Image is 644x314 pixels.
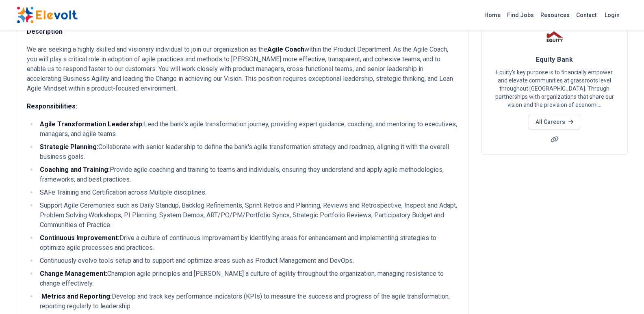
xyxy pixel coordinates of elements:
[37,233,458,253] li: Drive a culture of continuous improvement by identifying areas for enhancement and implementing s...
[603,275,644,314] iframe: Chat Widget
[537,9,573,22] a: Resources
[37,165,458,184] li: Provide agile coaching and training to teams and individuals, ensuring they understand and apply ...
[481,9,504,22] a: Home
[40,166,110,173] strong: Coaching and Training:
[573,9,600,22] a: Contact
[481,165,628,278] iframe: Advertisement
[41,292,112,300] strong: Metrics and Reporting:
[40,120,144,128] strong: Agile Transformation Leadership:
[37,119,458,139] li: Lead the bank's agile transformation journey, providing expert guidance, coaching, and mentoring ...
[529,114,580,130] a: All Careers
[504,9,537,22] a: Find Jobs
[37,142,458,162] li: Collaborate with senior leadership to define the bank's agile transformation strategy and roadmap...
[492,68,618,109] p: Equity's key purpose is to financially empower and elevate communities at grassroots level throug...
[27,102,77,110] strong: Responsibilities:
[544,27,565,47] img: Equity Bank
[37,292,458,311] li: Develop and track key performance indicators (KPIs) to measure the success and progress of the ag...
[40,143,98,151] strong: Strategic Planning:
[27,28,63,35] strong: Description
[37,256,458,266] li: Continuously evolve tools setup and to support and optimize areas such as Product Management and ...
[40,270,107,277] strong: Change Management:
[603,275,644,314] div: Widget de chat
[536,56,573,63] span: Equity Bank
[37,188,458,197] li: SAFe Training and Certification across Multiple disciplines.
[37,201,458,230] li: Support Agile Ceremonies such as Daily Standup, Backlog Refinements, Sprint Retros and Planning, ...
[27,45,458,93] p: We are seeking a highly skilled and visionary individual to join our organization as the within t...
[40,234,119,242] strong: Continuous Improvement:
[37,269,458,288] li: Champion agile principles and [PERSON_NAME] a culture of agility throughout the organization, man...
[267,45,304,53] strong: Agile Coach
[600,7,624,23] a: Login
[17,6,78,24] img: Elevolt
